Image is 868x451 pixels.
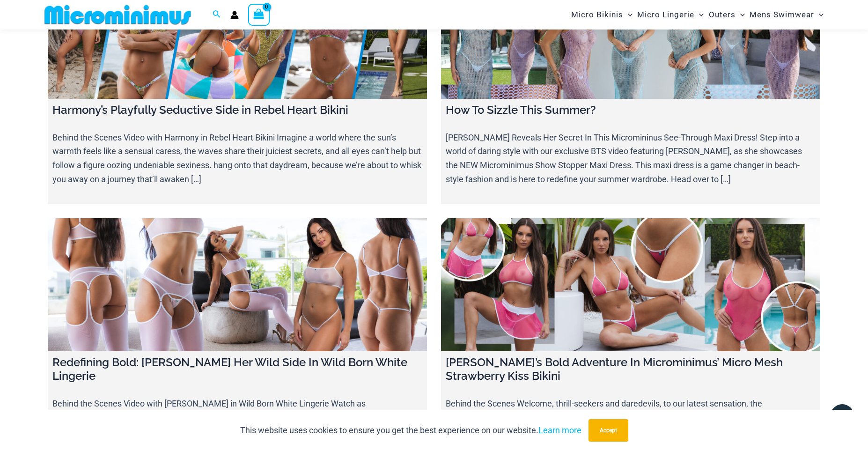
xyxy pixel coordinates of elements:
a: Tayla’s Bold Adventure In Microminimus’ Micro Mesh Strawberry Kiss Bikini [441,218,820,351]
span: Outers [709,3,736,27]
h4: Redefining Bold: [PERSON_NAME] Her Wild Side In Wild Born White Lingerie [52,356,422,383]
p: Behind the Scenes Video with Harmony in Rebel Heart Bikini Imagine a world where the sun’s warmth... [52,131,422,186]
a: Learn more [538,425,581,435]
a: Micro BikinisMenu ToggleMenu Toggle [569,3,635,27]
span: Mens Swimwear [750,3,814,27]
a: OutersMenu ToggleMenu Toggle [706,3,747,27]
h4: Harmony’s Playfully Seductive Side in Rebel Heart Bikini [52,104,422,117]
span: Menu Toggle [694,3,704,27]
h4: [PERSON_NAME]’s Bold Adventure In Microminimus’ Micro Mesh Strawberry Kiss Bikini [446,356,816,383]
span: Micro Bikinis [571,3,623,27]
span: Menu Toggle [814,3,824,27]
span: Micro Lingerie [637,3,694,27]
a: Search icon link [213,9,221,21]
a: Redefining Bold: Heather Unleashes Her Wild Side In Wild Born White Lingerie [48,218,427,351]
button: Accept [588,419,628,442]
p: [PERSON_NAME] Reveals Her Secret In This Micromininus See-Through Maxi Dress! Step into a world o... [446,131,816,186]
span: Menu Toggle [623,3,633,27]
nav: Site Navigation [567,1,827,28]
a: Micro LingerieMenu ToggleMenu Toggle [635,3,706,27]
img: MM SHOP LOGO FLAT [41,4,195,25]
a: View Shopping Cart, empty [248,4,270,25]
h4: How To Sizzle This Summer? [446,104,816,117]
span: Menu Toggle [736,3,745,27]
a: Mens SwimwearMenu ToggleMenu Toggle [747,3,826,27]
p: This website uses cookies to ensure you get the best experience on our website. [240,423,581,437]
a: Account icon link [230,11,239,19]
